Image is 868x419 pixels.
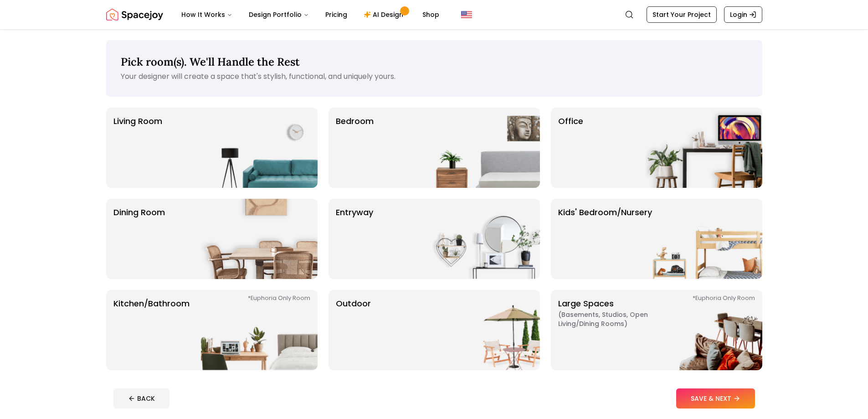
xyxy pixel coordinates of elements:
img: Large Spaces *Euphoria Only [646,290,762,370]
a: Login [724,6,762,23]
a: Pricing [318,5,354,24]
img: entryway [423,199,540,279]
p: Living Room [113,115,162,181]
button: Design Portfolio [241,5,316,24]
p: Kids' Bedroom/Nursery [558,206,652,272]
img: Office [646,108,762,188]
p: Large Spaces [558,297,672,363]
span: ( Basements, Studios, Open living/dining rooms ) [558,310,672,328]
img: Bedroom [423,108,540,188]
a: Start Your Project [647,6,717,23]
p: Bedroom [336,115,374,181]
nav: Main [174,5,447,24]
button: BACK [113,388,169,409]
a: AI Design [356,5,413,24]
img: United States [461,9,472,20]
img: Outdoor [423,290,540,370]
p: Your designer will create a space that's stylish, functional, and uniquely yours. [121,71,748,82]
img: Spacejoy Logo [106,5,163,24]
p: Outdoor [336,297,371,363]
img: Kitchen/Bathroom *Euphoria Only [201,290,318,370]
button: How It Works [174,5,240,24]
img: Living Room [201,108,318,188]
img: Kids' Bedroom/Nursery [646,199,762,279]
p: Dining Room [113,206,165,272]
button: SAVE & NEXT [676,388,755,409]
p: Office [558,115,583,181]
span: Pick room(s). We'll Handle the Rest [121,55,300,69]
p: entryway [336,206,373,272]
a: Shop [415,5,447,24]
img: Dining Room [201,199,318,279]
p: Kitchen/Bathroom [113,297,190,363]
a: Spacejoy [106,5,163,24]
